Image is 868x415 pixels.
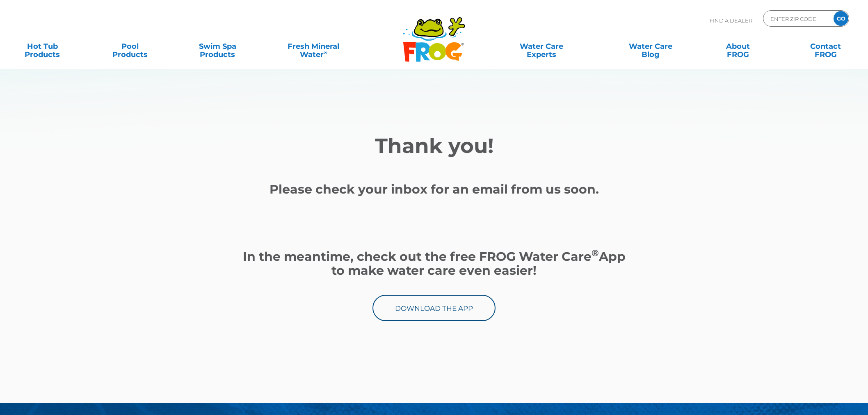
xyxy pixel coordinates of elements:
[8,38,76,55] a: Hot TubProducts
[834,11,848,26] input: GO
[770,13,825,25] input: Zip Code Form
[792,38,860,55] a: ContactFROG
[271,38,356,55] a: Fresh MineralWater∞
[331,263,537,278] strong: to make water care even easier!
[372,295,496,321] a: Download the App
[704,38,772,55] a: AboutFROG
[487,38,597,55] a: Water CareExperts
[592,247,599,259] sup: ®
[617,38,685,55] a: Water CareBlog
[188,134,680,158] h2: Thank you!
[710,10,752,31] p: Find A Dealer
[183,38,251,55] a: Swim SpaProducts
[96,38,164,55] a: PoolProducts
[243,249,626,264] strong: In the meantime, check out the free FROG Water Care App
[324,49,328,55] sup: ∞
[188,169,680,196] h1: Please check your inbox for an email from us soon.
